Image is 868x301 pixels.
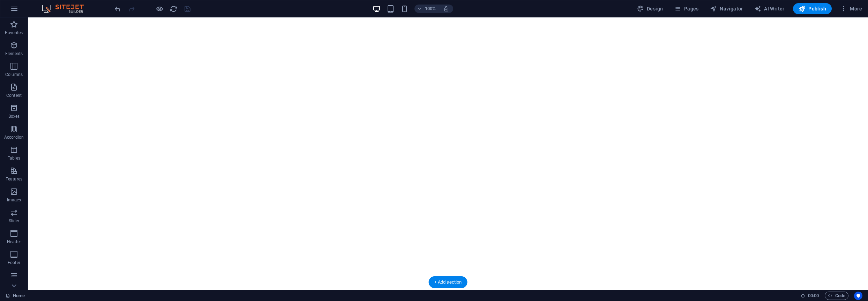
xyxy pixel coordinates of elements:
[634,3,666,14] button: Design
[170,5,178,13] i: Reload page
[414,5,439,13] button: 100%
[828,292,845,300] span: Code
[6,292,25,300] a: Click to cancel selection. Double-click to open Pages
[840,5,862,12] span: More
[8,281,20,286] p: Forms
[808,292,819,300] span: 00 00
[4,134,24,140] p: Accordion
[6,176,22,182] p: Features
[6,93,22,98] p: Content
[8,260,20,265] p: Footer
[854,292,862,300] button: Usercentrics
[671,3,701,14] button: Pages
[9,218,20,224] p: Slider
[793,3,832,14] button: Publish
[754,5,785,12] span: AI Writer
[825,292,848,300] button: Code
[637,5,663,12] span: Design
[8,114,20,119] p: Boxes
[837,3,865,14] button: More
[7,239,21,245] p: Header
[751,3,787,14] button: AI Writer
[169,5,178,13] button: reload
[425,5,436,13] h6: 100%
[801,292,819,300] h6: Session time
[799,5,826,12] span: Publish
[707,3,746,14] button: Navigator
[5,72,23,77] p: Columns
[429,276,467,288] div: + Add section
[674,5,698,12] span: Pages
[443,6,449,12] i: On resize automatically adjust zoom level to fit chosen device.
[634,3,666,14] div: Design (Ctrl+Alt+Y)
[5,30,23,36] p: Favorites
[813,293,814,298] span: :
[7,197,21,203] p: Images
[40,5,92,13] img: Editor Logo
[114,5,122,13] i: Undo: Change colors (Ctrl+Z)
[113,5,122,13] button: undo
[710,5,743,12] span: Navigator
[8,155,20,161] p: Tables
[5,51,23,56] p: Elements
